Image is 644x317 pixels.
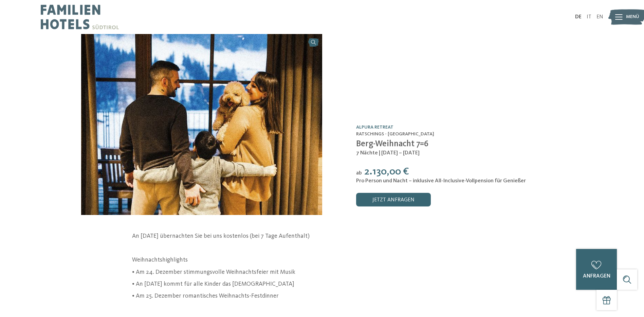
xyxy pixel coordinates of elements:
[626,14,639,20] span: Menü
[81,34,322,215] img: Berg-Weihnacht 7=6
[576,249,617,290] a: anfragen
[364,167,409,177] span: 2.130,00 €
[132,268,512,277] p: • Am 24. Dezember stimmungsvolle Weihnachtsfeier mit Musik
[356,178,526,184] span: Pro Person und Nacht – inklusive All-Inclusive-Vollpension für Genießer
[575,14,582,20] a: DE
[132,280,512,288] p: • An [DATE] kommt für alle Kinder das [DEMOGRAPHIC_DATA]
[356,132,434,136] span: Ratschings - [GEOGRAPHIC_DATA]
[132,256,512,264] p: Weihnachtshighlights
[583,273,610,279] span: anfragen
[379,150,420,156] span: | [DATE] – [DATE]
[356,125,393,130] a: Alpura Retreat
[356,150,378,156] span: 7 Nächte
[132,292,512,300] p: • Am 25. Dezember romantisches Weihnachts-Festdinner
[356,193,431,206] a: jetzt anfragen
[356,170,362,176] span: ab
[132,232,512,240] p: An [DATE] übernachten Sie bei uns kostenlos (bei 7 Tage Aufenthalt)
[596,14,603,20] a: EN
[587,14,591,20] a: IT
[356,140,428,148] span: Berg-Weihnacht 7=6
